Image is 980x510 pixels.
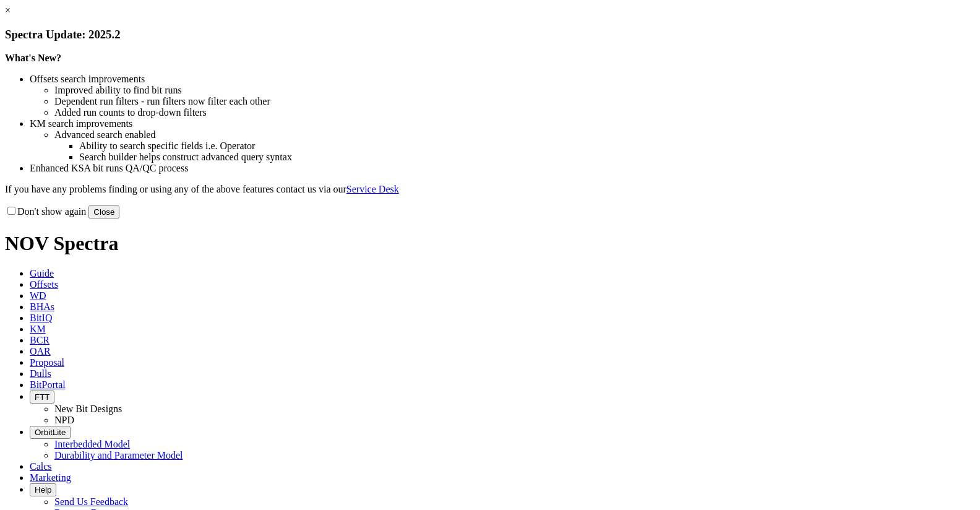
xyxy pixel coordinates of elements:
[54,439,130,449] a: Interbedded Model
[30,163,975,174] li: Enhanced KSA bit runs QA/QC process
[5,232,975,255] h1: NOV Spectra
[54,415,74,425] a: NPD
[5,5,11,15] a: ×
[54,96,975,107] li: Dependent run filters - run filters now filter each other
[30,357,64,368] span: Proposal
[54,85,975,96] li: Improved ability to find bit runs
[79,140,975,152] li: Ability to search specific fields i.e. Operator
[30,301,54,312] span: BHAs
[30,368,51,379] span: Dulls
[30,461,52,472] span: Calcs
[5,28,975,41] h3: Spectra Update: 2025.2
[35,428,66,437] span: OrbitLite
[30,118,975,129] li: KM search improvements
[54,129,975,140] li: Advanced search enabled
[54,404,122,414] a: New Bit Designs
[30,313,52,323] span: BitIQ
[54,107,975,118] li: Added run counts to drop-down filters
[30,290,46,301] span: WD
[5,53,61,63] strong: What's New?
[5,184,975,195] p: If you have any problems finding or using any of the above features contact us via our
[30,268,54,279] span: Guide
[88,205,119,218] button: Close
[5,206,86,217] label: Don't show again
[30,346,51,357] span: OAR
[79,152,975,163] li: Search builder helps construct advanced query syntax
[346,184,399,194] a: Service Desk
[30,324,46,334] span: KM
[30,379,66,390] span: BitPortal
[54,496,128,507] a: Send Us Feedback
[7,207,15,215] input: Don't show again
[30,335,49,345] span: BCR
[30,279,58,290] span: Offsets
[30,74,975,85] li: Offsets search improvements
[54,450,183,460] a: Durability and Parameter Model
[35,392,49,402] span: FTT
[30,472,71,483] span: Marketing
[35,485,51,495] span: Help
